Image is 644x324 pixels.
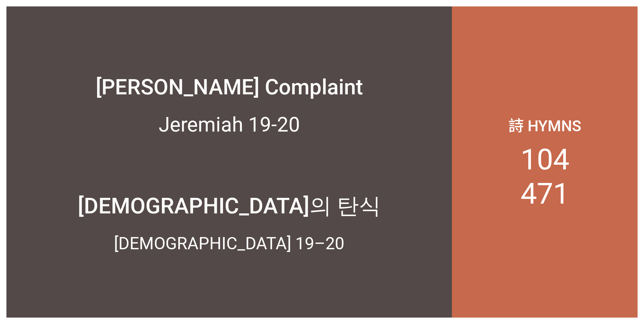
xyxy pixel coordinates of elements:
[521,177,569,211] li: 471
[114,234,344,253] div: [DEMOGRAPHIC_DATA] 19–20
[78,191,381,221] div: [DEMOGRAPHIC_DATA]의 탄식
[159,113,300,137] div: Jeremiah 19-20
[508,113,581,136] p: 詩 Hymns
[96,74,363,99] div: [PERSON_NAME] Complaint
[521,142,569,177] li: 104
